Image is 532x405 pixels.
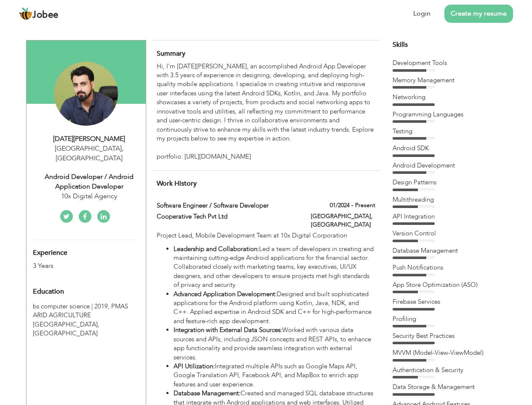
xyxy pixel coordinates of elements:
[393,93,498,102] div: Networking
[157,62,375,162] div: Hi, I'm [DATE][PERSON_NAME], an accomplished Android App Developer with 3.5 years of experience i...
[393,76,498,85] div: Memory Management
[393,110,498,119] div: Programming Languages
[393,366,498,375] div: Authentication & Security
[33,288,64,296] span: Education
[33,249,67,257] span: Experience
[393,40,408,49] span: Skills
[393,281,498,289] div: App Store Optimization (ASO)
[33,134,146,144] div: [DATE][PERSON_NAME]
[444,5,513,23] a: Create my resume
[393,297,498,306] div: Firebase Services
[393,144,498,153] div: Android SDK
[393,246,498,255] div: Database Management
[393,315,498,324] div: Profiling
[393,348,498,357] div: MVVM (Model-View-ViewModel)
[33,144,146,163] div: [GEOGRAPHIC_DATA] [GEOGRAPHIC_DATA]
[174,326,282,334] strong: Integration with External Data Sources:
[33,302,110,310] span: bs computer science, PMAS ARID AGRICULTURE UNIVERSITY RAWLPINDI, 2019
[157,231,375,240] p: Project Lead, Mobile Development Team at 10x Digital Corporation
[393,127,498,136] div: Testing
[174,389,241,397] strong: Database Management:
[393,332,498,340] div: Security Best Practices
[33,192,146,201] div: 10x Digital Agency
[33,172,146,192] div: Android Developer / Android Application Developer
[393,212,498,221] div: API Integration
[157,49,185,58] span: Summary
[393,383,498,391] div: Data Storage & Management
[33,302,128,337] span: PMAS ARID AGRICULTURE [GEOGRAPHIC_DATA], [GEOGRAPHIC_DATA]
[174,245,259,253] strong: Leadership and Collaboration:
[33,261,120,271] div: 3 Years
[19,7,32,21] img: jobee.io
[174,245,375,290] li: Led a team of developers in creating and maintaining cutting-edge Android applications for the fi...
[311,212,375,229] label: [GEOGRAPHIC_DATA], [GEOGRAPHIC_DATA]
[413,9,430,19] a: Login
[393,195,498,204] div: Multithreading
[27,302,146,338] div: bs computer science, 2019
[393,263,498,272] div: Push Notifications
[174,326,375,362] li: Worked with various data sources and APIs, including JSON concepts and REST APIs, to enhance app ...
[19,7,59,21] a: Jobee
[393,59,498,67] div: Development Tools
[122,144,123,153] span: ,
[157,179,197,188] span: Work History
[174,290,375,326] li: Designed and built sophisticated applications for the Android platform using Kotlin, Java, NDK, a...
[393,161,498,170] div: Android Development
[157,201,298,210] label: Software Engineer / Software Developer
[330,201,375,210] label: 01/2024 - Present
[157,212,298,221] label: Cooperative Tech Pvt Ltd
[174,290,277,298] strong: Advanced Application Development:
[32,11,59,20] span: Jobee
[393,178,498,187] div: Design Patterns
[174,362,215,370] strong: API Utilization:
[174,362,375,389] li: Integrated multiple APIs such as Google Maps API, Google Translation API, Facebook API, and MapBo...
[393,229,498,238] div: Version Control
